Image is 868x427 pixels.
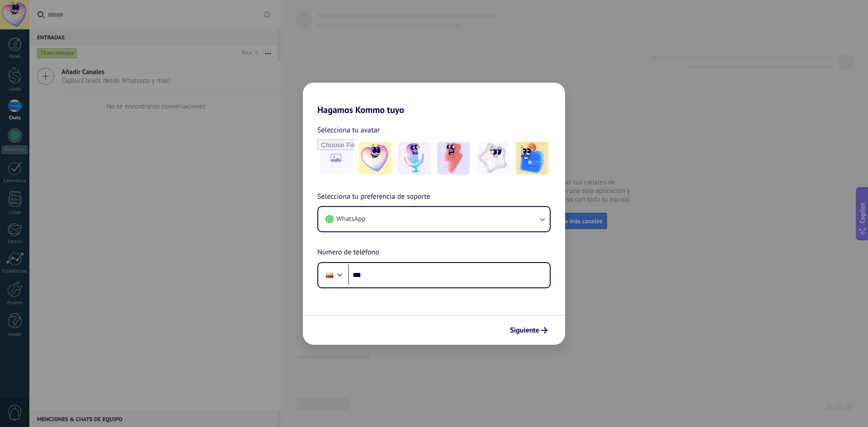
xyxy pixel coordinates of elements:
h2: Hagamos Kommo tuyo [303,83,565,115]
img: -3.jpeg [437,142,470,174]
img: -2.jpeg [398,142,431,174]
span: Selecciona tu avatar [317,124,380,136]
button: WhatsApp [318,207,550,231]
span: Selecciona tu preferencia de soporte [317,191,430,203]
img: -5.jpeg [516,142,548,174]
span: Siguiente [510,327,539,333]
div: Colombia: + 57 [321,266,338,285]
button: Siguiente [506,323,552,338]
img: -1.jpeg [359,142,392,174]
img: -4.jpeg [476,142,509,174]
span: Número de teléfono [317,247,379,258]
span: WhatsApp [336,215,365,224]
